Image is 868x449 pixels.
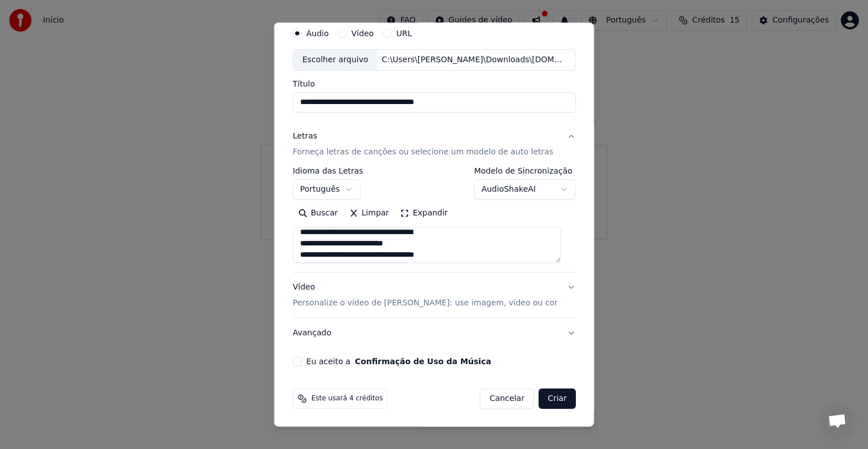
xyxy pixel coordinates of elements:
button: Avançado [293,318,576,348]
label: Eu aceito a [306,357,491,365]
button: Limpar [343,204,394,222]
button: Buscar [293,204,344,222]
button: LetrasForneça letras de canções ou selecione um modelo de auto letras [293,122,576,167]
button: Eu aceito a [355,357,491,365]
button: Criar [539,388,576,409]
label: Áudio [306,29,329,37]
button: Cancelar [480,388,534,409]
p: Personalize o vídeo de [PERSON_NAME]: use imagem, vídeo ou cor [293,297,558,309]
label: URL [396,29,412,37]
label: Vídeo [351,29,374,37]
label: Título [293,80,576,88]
label: Modelo de Sincronização [474,167,575,175]
button: Expandir [394,204,453,222]
p: Forneça letras de canções ou selecione um modelo de auto letras [293,146,553,158]
span: Este usará 4 créditos [311,394,383,403]
div: C:\Users\[PERSON_NAME]\Downloads\[DOMAIN_NAME] - Lutar Pelo Que E Meu - [PERSON_NAME] (1).mp3 [377,54,569,66]
button: VídeoPersonalize o vídeo de [PERSON_NAME]: use imagem, vídeo ou cor [293,273,576,318]
div: Escolher arquivo [293,50,377,70]
div: Vídeo [293,282,558,309]
label: Idioma das Letras [293,167,363,175]
div: LetrasForneça letras de canções ou selecione um modelo de auto letras [293,167,576,272]
div: Letras [293,131,317,142]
